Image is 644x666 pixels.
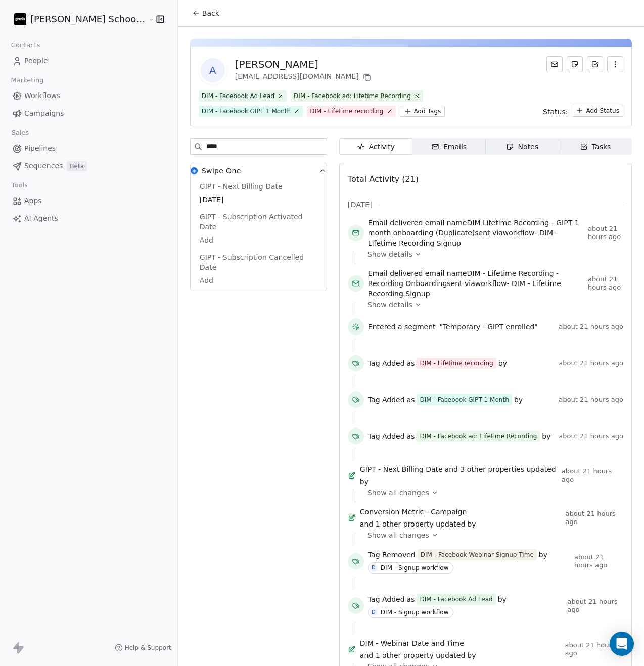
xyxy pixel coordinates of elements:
div: [PERSON_NAME] [235,57,373,71]
span: Show all changes [367,530,429,540]
span: by [542,431,550,441]
span: AI Agents [24,213,58,224]
a: Show all changes [367,488,616,498]
div: DIM - Facebook Ad Lead [420,595,492,604]
span: Sequences [24,161,63,171]
span: Total Activity (21) [348,174,419,184]
span: People [24,56,48,66]
span: email name sent via workflow - [368,218,584,248]
img: Swipe One [191,167,198,174]
button: Add Tags [400,106,445,117]
img: Zeeshan%20Neck%20Print%20Dark.png [14,13,26,25]
span: Tag Added [368,395,405,405]
span: as [407,395,415,405]
span: DIM Lifetime Recording - GIPT 1 month onboarding (Duplicate) [368,219,579,237]
a: Apps [8,193,169,209]
span: Add [200,235,317,245]
a: People [8,53,169,69]
div: D [372,564,376,572]
span: Workflows [24,90,61,101]
span: about 21 hours ago [559,359,623,367]
span: and 3 other properties updated [445,464,556,474]
span: GIPT - Next Billing Date [198,181,285,192]
span: by [360,477,369,487]
span: as [407,431,415,441]
div: DIM - Signup workflow [381,564,449,572]
span: Beta [67,161,87,171]
a: AI Agents [8,210,169,227]
div: DIM - Facebook ad: Lifetime Recording [294,91,411,101]
span: by [467,650,476,660]
span: Show details [367,300,412,310]
span: by [539,550,547,560]
span: Entered a segment [368,322,436,332]
div: [EMAIL_ADDRESS][DOMAIN_NAME] [235,71,373,83]
div: DIM - Facebook GIPT 1 Month [202,107,291,116]
span: email name sent via workflow - [368,268,584,299]
span: Swipe One [202,166,241,176]
span: [DATE] [200,195,317,205]
span: Add [200,275,317,286]
span: Back [202,8,219,18]
span: Pipelines [24,143,56,154]
a: Pipelines [8,140,169,157]
span: Email delivered [368,219,423,227]
span: Marketing [7,73,48,88]
div: DIM - Signup workflow [381,609,449,616]
span: as [407,594,415,604]
span: about 21 hours ago [574,553,623,569]
span: about 21 hours ago [562,467,623,484]
span: about 21 hours ago [559,432,623,440]
a: Show details [367,300,616,310]
span: about 21 hours ago [559,323,623,331]
button: [PERSON_NAME] School of Finance LLP [12,11,141,28]
span: Email delivered [368,269,423,277]
div: Open Intercom Messenger [610,632,634,656]
button: Back [186,4,225,22]
div: D [372,608,376,616]
span: Show details [367,249,412,259]
div: DIM - Lifetime recording [420,359,493,368]
div: Tasks [580,141,611,152]
div: Emails [431,141,467,152]
div: Notes [506,141,538,152]
span: Apps [24,196,42,206]
a: Workflows [8,87,169,104]
span: about 21 hours ago [588,275,623,292]
span: Show all changes [367,488,429,498]
span: Tag Removed [368,550,416,560]
div: Swipe OneSwipe One [191,181,327,291]
span: and 1 other property updated [360,519,466,529]
span: about 21 hours ago [566,510,623,526]
span: [PERSON_NAME] School of Finance LLP [30,13,146,26]
span: about 21 hours ago [588,225,623,241]
span: as [407,358,415,368]
span: about 21 hours ago [565,641,623,657]
div: DIM - Facebook ad: Lifetime Recording [420,432,537,441]
span: Help & Support [125,644,171,652]
button: Swipe OneSwipe One [191,163,327,181]
span: about 21 hours ago [567,598,623,614]
span: by [467,519,476,529]
a: Show details [367,249,616,259]
span: Campaigns [24,108,64,119]
span: [DATE] [348,200,373,210]
span: Conversion Metric - Campaign [360,507,467,517]
span: by [498,358,507,368]
span: A [201,58,225,82]
div: DIM - Lifetime recording [310,107,383,116]
div: DIM - Facebook Ad Lead [202,91,274,101]
a: Help & Support [115,644,171,652]
span: GIPT - Subscription Activated Date [198,212,319,232]
span: "Temporary - GIPT enrolled" [440,322,538,332]
a: Show all changes [367,530,616,540]
span: by [498,594,507,604]
span: GIPT - Subscription Cancelled Date [198,252,319,272]
span: Sales [7,125,33,140]
span: by [514,395,523,405]
span: about 21 hours ago [559,396,623,404]
a: Campaigns [8,105,169,122]
span: Tag Added [368,431,405,441]
span: GIPT - Next Billing Date [360,464,443,474]
span: Contacts [7,38,44,53]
